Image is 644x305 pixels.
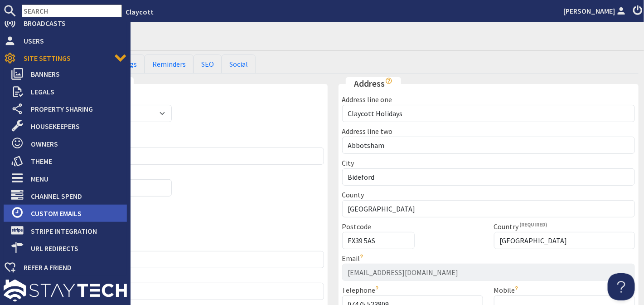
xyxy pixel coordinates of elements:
label: Postcode [342,222,372,231]
span: Menu [24,172,127,186]
a: Channel Spend [11,189,127,203]
a: Banners [11,67,127,81]
label: City [342,158,354,167]
i: Show hints [385,77,392,84]
span: Broadcasts [16,16,127,30]
a: Legals [11,84,127,99]
legend: Company Details [31,126,324,137]
span: Property Sharing [24,102,127,116]
legend: Address [31,229,324,240]
a: Social [222,54,256,74]
a: Users [4,34,127,48]
a: Housekeepers [11,119,127,133]
span: Theme [24,154,127,168]
span: Custom Emails [24,206,127,221]
a: Theme [11,154,127,168]
label: Address line two [342,127,393,136]
a: Broadcasts [4,16,127,30]
a: Owners [11,137,127,151]
a: SEO [194,54,222,74]
a: Custom Emails [11,206,127,221]
a: Menu [11,172,127,186]
span: Owners [24,137,127,151]
iframe: Toggle Customer Support [608,273,635,300]
span: URL Redirects [24,241,127,256]
label: Address line one [342,95,392,104]
span: Site Settings [16,51,114,65]
a: Site Settings [4,51,127,65]
a: Claycott [126,7,154,16]
h1: Site Settings [27,25,639,43]
span: Legals [24,84,127,99]
span: Banners [24,67,127,81]
input: SEARCH [22,5,122,17]
legend: Address [346,77,401,90]
label: Country [494,222,547,231]
span: Housekeepers [24,119,127,133]
a: Refer a Friend [4,260,127,275]
span: Channel Spend [24,189,127,203]
a: [PERSON_NAME] [563,5,628,16]
a: Stripe Integration [11,224,127,238]
label: Telephone [342,285,381,295]
span: Users [16,34,127,48]
a: Property Sharing [11,102,127,116]
span: Stripe Integration [24,224,127,238]
label: Email [342,254,365,263]
img: staytech_l_w-4e588a39d9fa60e82540d7cfac8cfe4b7147e857d3e8dbdfbd41c59d52db0ec4.svg [4,280,127,302]
span: Refer a Friend [16,260,127,275]
label: Mobile [494,285,520,295]
a: Reminders [145,54,194,74]
label: County [342,190,364,199]
a: URL Redirects [11,241,127,256]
